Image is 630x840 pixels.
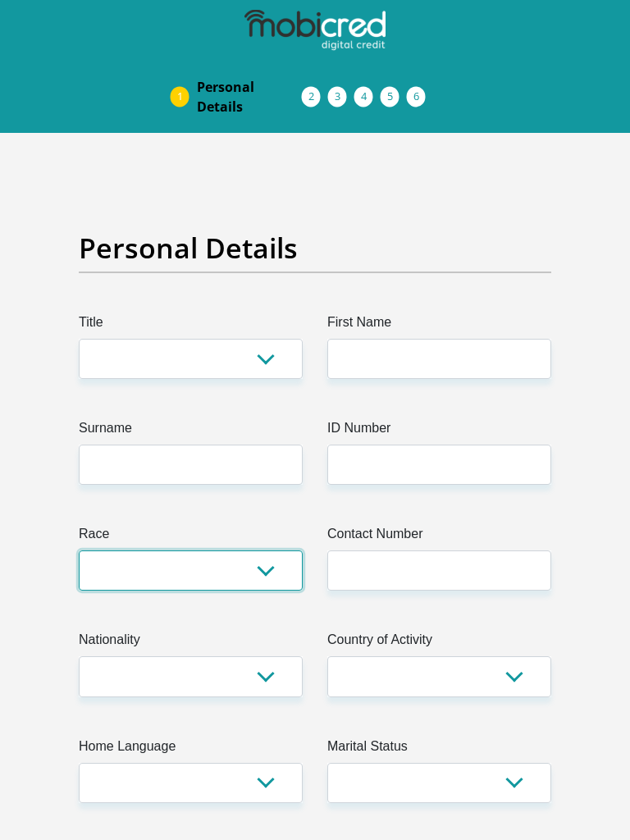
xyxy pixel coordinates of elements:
h2: Personal Details [79,231,551,265]
label: ID Number [327,418,551,445]
img: mobicred logo [244,10,386,51]
label: Race [79,524,303,550]
input: First Name [327,339,551,379]
label: Surname [79,418,303,445]
input: Contact Number [327,550,551,591]
span: Personal Details [197,77,302,116]
label: Country of Activity [327,630,551,656]
label: Marital Status [327,737,551,763]
input: Surname [79,445,303,485]
input: ID Number [327,445,551,485]
label: Nationality [79,630,303,656]
label: First Name [327,313,551,339]
label: Contact Number [327,524,551,550]
label: Title [79,313,303,339]
label: Home Language [79,737,303,763]
a: PersonalDetails [184,71,315,123]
